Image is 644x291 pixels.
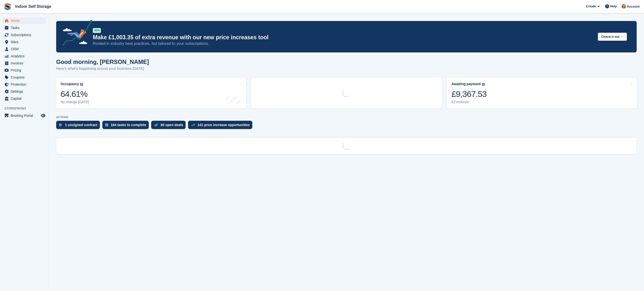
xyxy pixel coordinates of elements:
[2,81,46,88] a: menu
[191,124,195,126] img: price_increase_opportunities-93ffe204e8149a01c8c9dc8f82e8f89637d9d84a8eef4429ea346261dce0b2c0.svg
[56,59,149,65] h1: Good morning, [PERSON_NAME]
[11,74,40,81] span: Coupons
[93,34,594,41] p: Make £1,003.35 of extra revenue with our new price increases tool
[2,39,46,45] a: menu
[11,39,40,45] span: Sites
[93,41,594,46] p: Rooted in industry best practices, but tailored to your subscriptions.
[2,60,46,67] a: menu
[452,89,487,99] div: £9,367.53
[197,123,250,127] div: 141 price increase opportunities
[58,20,93,48] img: price-adjustments-announcement-icon-8257ccfd72463d97f412b2fc003d46551f7dbcb40ab6d574587a9cd5c0d94...
[111,123,146,127] div: 184 tasks to complete
[598,33,627,41] button: Check it out →
[61,100,89,104] div: No change [DATE]
[11,53,40,60] span: Analytics
[2,24,46,31] a: menu
[11,81,40,88] span: Protection
[13,2,53,10] a: Indoor Self Storage
[61,82,79,86] div: Occupancy
[11,24,40,31] span: Tasks
[151,121,188,131] a: 80 open deals
[188,121,255,131] a: 141 price increase opportunities
[482,83,485,86] img: icon-info-grey-7440780725fd019a000dd9b08b2336e03edf1995a4989e88bcd33f0948082b44.svg
[56,116,637,119] p: ACTIONS
[621,4,626,9] img: Emma Higgins
[452,100,487,104] div: 62 invoices
[161,123,183,127] div: 80 open deals
[11,46,40,52] span: CRM
[154,123,158,127] img: deal-1b604bf984904fb50ccaf53a9ad4b4a5d6e5aea283cecdc64d6e3604feb123c2.svg
[11,112,40,119] span: Booking Portal
[11,17,40,24] span: Home
[105,123,108,126] img: task-75834270c22a3079a89374b754ae025e5fb1db73e45f91037f5363f120a921f8.svg
[11,60,40,67] span: Invoices
[80,83,83,86] img: icon-info-grey-7440780725fd019a000dd9b08b2336e03edf1995a4989e88bcd33f0948082b44.svg
[2,17,46,24] a: menu
[61,89,89,99] div: 64.61%
[56,78,246,109] a: Occupancy 64.61% No change [DATE]
[2,112,46,119] a: menu
[102,121,151,131] a: 184 tasks to complete
[627,4,640,9] span: Account
[11,67,40,74] span: Pricing
[2,95,46,102] a: menu
[56,121,102,131] a: 1 unsigned contract
[4,3,11,10] img: stora-icon-8386f47178a22dfd0bd8f6a31ec36ba5ce8667c1dd55bd0f319d3a0aa187defe.svg
[93,28,101,33] div: NEW
[452,82,481,86] div: Awaiting payment
[2,74,46,81] a: menu
[11,95,40,102] span: Capital
[586,4,596,9] span: Create
[2,31,46,38] a: menu
[11,88,40,95] span: Settings
[2,46,46,52] a: menu
[2,53,46,60] a: menu
[56,66,149,71] p: Here's what's happening across your business [DATE]
[40,113,46,119] a: Preview store
[65,123,97,127] div: 1 unsigned contract
[447,78,637,109] a: Awaiting payment £9,367.53 62 invoices
[2,88,46,95] a: menu
[59,123,63,126] img: contract_signature_icon-13c848040528278c33f63329250d36e43548de30e8caae1d1a13099fd9432cc5.svg
[11,31,40,38] span: Subscriptions
[4,106,49,111] span: Storefront
[610,4,617,9] span: Help
[2,67,46,74] a: menu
